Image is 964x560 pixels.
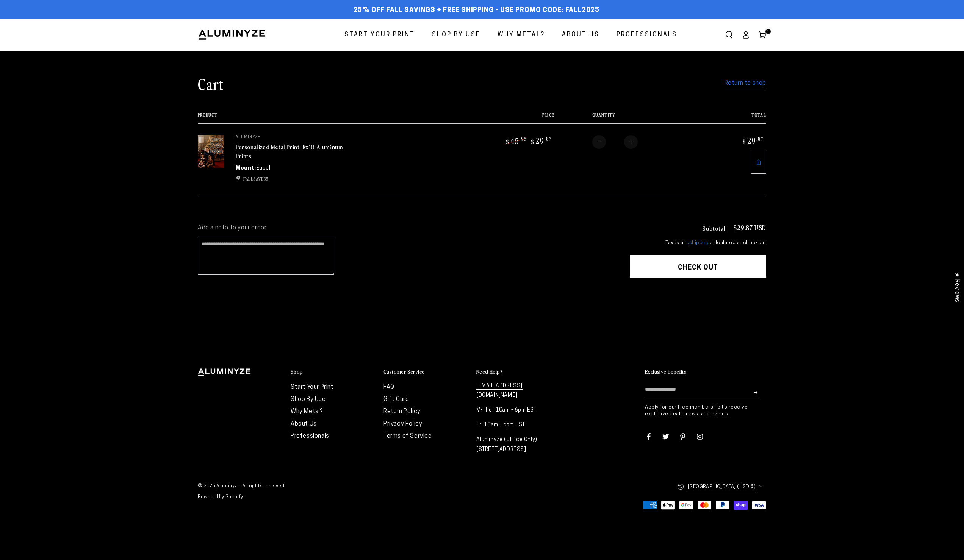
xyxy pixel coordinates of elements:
span: Start Your Print [344,30,415,41]
h2: Need Help? [476,368,502,375]
h2: Customer Service [383,368,424,375]
span: $ [531,138,534,145]
bdi: 29 [530,135,552,146]
span: $ [743,138,746,145]
ul: Discount [236,175,349,182]
a: Powered by Shopify [198,495,243,499]
a: About Us [291,421,317,427]
span: About Us [562,30,599,41]
span: Shop By Use [432,30,480,41]
dd: Easel [256,164,271,172]
a: Professionals [291,433,329,439]
span: 1 [767,29,769,34]
summary: Search our site [721,27,737,43]
small: © 2025, . All rights reserved. [198,481,482,492]
a: Terms of Service [383,433,432,439]
th: Product [198,112,446,123]
summary: Shop [291,368,376,376]
a: shipping [689,240,710,246]
button: Subscribe [754,381,759,404]
button: [GEOGRAPHIC_DATA] (USD $) [677,479,766,495]
h1: Cart [198,74,224,94]
a: Start Your Print [339,25,421,45]
a: Shop By Use [426,25,486,45]
p: Aluminyze (Office Only) [STREET_ADDRESS] [476,435,562,454]
a: Gift Card [383,396,409,402]
summary: Exclusive benefits [645,368,766,376]
bdi: 45 [505,135,527,146]
th: Quantity [554,112,702,123]
a: Return Policy [383,409,421,415]
sup: .87 [545,136,552,142]
label: Add a note to your order [198,224,615,232]
a: Start Your Print [291,384,334,390]
button: Check out [630,255,766,278]
h3: Subtotal [702,225,726,231]
span: $ [506,138,509,145]
span: 25% off FALL Savings + Free Shipping - Use Promo Code: FALL2025 [354,6,599,15]
a: Professionals [611,25,683,45]
p: Fri 10am - 5pm EST [476,420,562,430]
span: Why Metal? [498,30,545,41]
p: M-Thur 10am - 6pm EST [476,406,562,415]
sup: .87 [756,136,764,142]
li: FALLSAVE35 [236,175,349,182]
sup: .95 [520,136,527,142]
a: Why Metal? [492,25,551,45]
p: aluminyze [236,135,349,140]
a: Privacy Policy [383,421,422,427]
a: Remove 8"x10" Rectangle White Glossy Aluminyzed Photo [751,151,766,174]
div: Click to open Judge.me floating reviews tab [950,266,964,308]
h2: Shop [291,368,303,375]
small: Taxes and calculated at checkout [630,239,766,247]
bdi: 29 [742,135,764,146]
a: FAQ [383,384,394,390]
a: [EMAIL_ADDRESS][DOMAIN_NAME] [476,383,523,399]
a: Shop By Use [291,396,326,402]
img: 8"x10" Rectangle White Glossy Aluminyzed Photo [198,135,224,168]
a: Personalized Metal Print, 8x10 Aluminum Prints [236,142,343,161]
img: Aluminyze [198,29,266,41]
summary: Need Help? [476,368,562,376]
span: [GEOGRAPHIC_DATA] (USD $) [688,482,756,491]
p: Apply for our free membership to receive exclusive deals, news, and events. [645,404,766,418]
input: Quantity for Personalized Metal Print, 8x10 Aluminum Prints [606,135,624,149]
th: Total [702,112,766,123]
summary: Customer Service [383,368,469,376]
a: Why Metal? [291,409,323,415]
h2: Exclusive benefits [645,368,686,375]
span: Professionals [617,30,677,41]
a: Return to shop [725,78,766,89]
dt: Mount: [236,164,256,172]
iframe: PayPal-paypal [630,292,766,313]
p: $29.87 USD [733,224,766,231]
a: Aluminyze [216,484,240,488]
th: Price [446,112,554,123]
a: About Us [556,25,605,45]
